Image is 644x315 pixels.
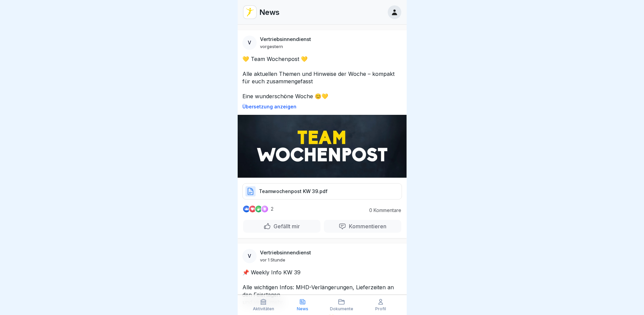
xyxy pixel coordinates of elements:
[330,307,353,311] p: Dokumente
[271,206,273,212] p: 2
[259,8,280,17] p: News
[242,104,402,109] p: Übersetzung anzeigen
[260,36,311,42] p: Vertriebsinnendienst
[364,208,401,213] p: 0 Kommentare
[260,44,283,49] p: vorgestern
[242,55,402,100] p: 💛 Team Wochenpost 💛 Alle aktuellen Themen und Hinweise der Woche – kompakt für euch zusammengefas...
[375,307,386,311] p: Profil
[297,307,308,311] p: News
[243,6,256,19] img: vd4jgc378hxa8p7qw0fvrl7x.png
[259,188,328,195] p: Teamwochenpost KW 39.pdf
[253,307,274,311] p: Aktivitäten
[260,257,285,262] p: vor 1 Stunde
[242,249,257,263] div: V
[242,36,257,50] div: V
[271,223,300,230] p: Gefällt mir
[238,115,407,178] img: Post Image
[242,191,402,198] a: Teamwochenpost KW 39.pdf
[346,223,386,230] p: Kommentieren
[260,250,311,256] p: Vertriebsinnendienst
